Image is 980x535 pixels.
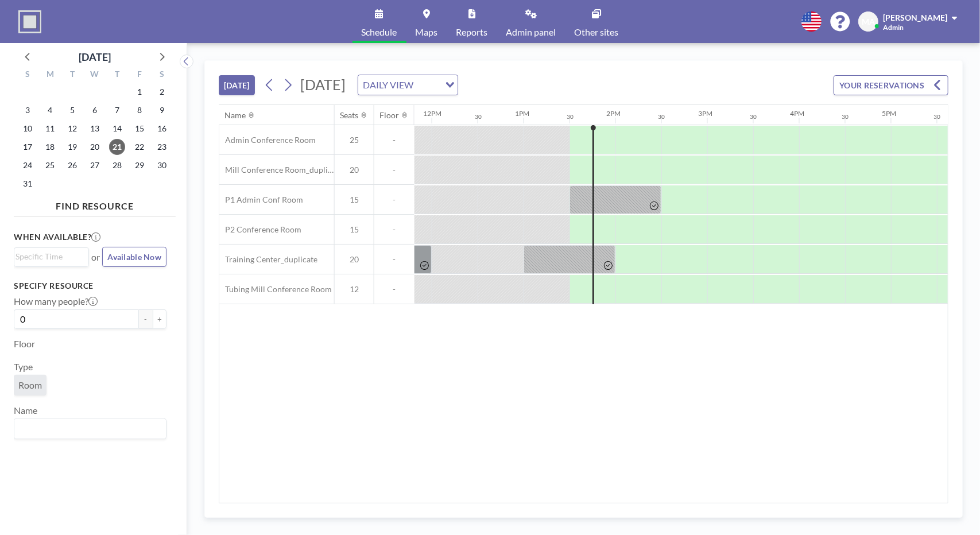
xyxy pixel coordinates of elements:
span: P1 Admin Conf Room [219,195,303,205]
span: Tuesday, August 26, 2025 [64,157,80,173]
span: Saturday, August 9, 2025 [154,102,170,118]
span: Friday, August 22, 2025 [131,139,148,155]
span: Room [18,379,42,391]
h4: FIND RESOURCE [14,196,176,212]
span: Thursday, August 7, 2025 [109,102,125,118]
span: Available Now [107,252,161,262]
div: 30 [934,113,941,121]
span: Tuesday, August 5, 2025 [64,102,80,118]
label: Floor [14,338,35,350]
span: Saturday, August 16, 2025 [154,121,170,137]
span: Saturday, August 23, 2025 [154,139,170,155]
div: 30 [659,113,665,121]
span: Friday, August 15, 2025 [131,121,148,137]
div: 3PM [699,109,713,118]
span: - [374,284,415,294]
div: 30 [750,113,757,121]
span: Wednesday, August 20, 2025 [87,139,103,155]
span: MA [862,17,875,27]
span: Wednesday, August 27, 2025 [87,157,103,173]
span: Admin panel [506,28,556,37]
div: 30 [842,113,849,121]
span: Reports [456,28,488,37]
span: Monday, August 25, 2025 [42,157,58,173]
span: - [374,165,415,175]
span: DAILY VIEW [361,77,416,92]
div: S [150,68,173,83]
span: - [374,224,415,235]
span: Wednesday, August 6, 2025 [87,102,103,118]
span: [DATE] [300,76,346,93]
div: Seats [340,110,359,121]
div: Search for option [358,75,458,95]
span: 12 [335,284,374,294]
span: Other sites [575,28,619,37]
span: Sunday, August 17, 2025 [20,139,36,155]
span: - [374,195,415,205]
button: [DATE] [219,75,255,95]
span: [PERSON_NAME] [883,13,947,22]
input: Search for option [16,421,160,436]
div: Name [225,110,246,121]
div: 1PM [515,109,529,118]
div: Floor [380,110,400,121]
span: Friday, August 29, 2025 [131,157,148,173]
span: Monday, August 11, 2025 [42,121,58,137]
div: 5PM [882,109,897,118]
span: Tuesday, August 19, 2025 [64,139,80,155]
button: + [153,309,166,329]
span: - [374,254,415,265]
span: Tuesday, August 12, 2025 [64,121,80,137]
span: Saturday, August 2, 2025 [154,84,170,100]
div: [DATE] [79,49,111,65]
span: P2 Conference Room [219,224,301,235]
label: How many people? [14,296,98,307]
span: Saturday, August 30, 2025 [154,157,170,173]
span: Sunday, August 31, 2025 [20,176,36,192]
span: Maps [416,28,438,37]
span: 15 [335,224,374,235]
span: Admin [883,23,904,32]
span: Wednesday, August 13, 2025 [87,121,103,137]
span: Admin Conference Room [219,135,316,145]
span: Training Center_duplicate [219,254,317,265]
div: 2PM [607,109,621,118]
label: Name [14,405,37,416]
span: 20 [335,165,374,175]
h3: Specify resource [14,281,166,291]
span: Mill Conference Room_duplicate [219,165,334,175]
div: W [84,68,106,83]
div: 4PM [791,109,805,118]
span: Monday, August 4, 2025 [42,102,58,118]
span: 20 [335,254,374,265]
div: Search for option [14,248,88,265]
span: 15 [335,195,374,205]
span: Sunday, August 10, 2025 [20,121,36,137]
span: Sunday, August 24, 2025 [20,157,36,173]
div: M [39,68,61,83]
span: or [91,251,100,263]
span: Thursday, August 28, 2025 [109,157,125,173]
div: 30 [475,113,482,121]
span: - [374,135,415,145]
span: Friday, August 8, 2025 [131,102,148,118]
button: Available Now [102,247,166,267]
div: 30 [567,113,574,121]
label: Type [14,361,33,373]
div: S [17,68,39,83]
span: Friday, August 1, 2025 [131,84,148,100]
span: Tubing Mill Conference Room [219,284,332,294]
span: Schedule [362,28,397,37]
span: Monday, August 18, 2025 [42,139,58,155]
span: Thursday, August 14, 2025 [109,121,125,137]
span: 25 [335,135,374,145]
span: Sunday, August 3, 2025 [20,102,36,118]
span: Thursday, August 21, 2025 [109,139,125,155]
div: Search for option [14,419,166,439]
img: organization-logo [18,10,41,33]
button: - [139,309,153,329]
input: Search for option [417,77,439,92]
div: F [128,68,150,83]
div: 12PM [423,109,441,118]
button: YOUR RESERVATIONS [834,75,948,95]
